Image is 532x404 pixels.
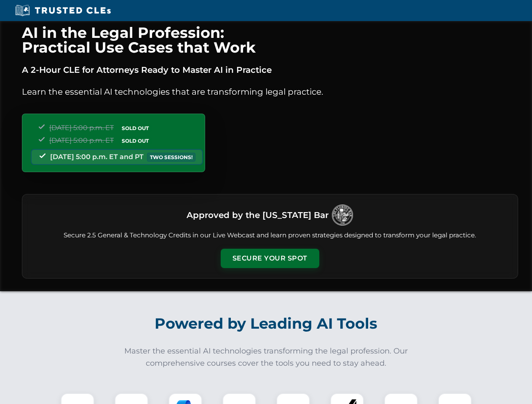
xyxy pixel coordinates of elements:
span: SOLD OUT [119,136,152,145]
span: [DATE] 5:00 p.m. ET [49,124,114,132]
h3: Approved by the [US_STATE] Bar [187,207,329,223]
img: Logo [332,205,353,226]
span: [DATE] 5:00 p.m. ET [49,136,114,144]
h1: AI in the Legal Profession: Practical Use Cases that Work [22,25,518,55]
button: Secure Your Spot [221,249,319,268]
h2: Powered by Leading AI Tools [33,309,500,338]
p: Learn the essential AI technologies that are transforming legal practice. [22,85,518,98]
span: SOLD OUT [119,124,152,133]
p: Master the essential AI technologies transforming the legal profession. Our comprehensive courses... [119,345,414,369]
p: A 2-Hour CLE for Attorneys Ready to Master AI in Practice [22,63,518,77]
img: Trusted CLEs [13,4,113,17]
p: Secure 2.5 General & Technology Credits in our Live Webcast and learn proven strategies designed ... [32,231,508,240]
